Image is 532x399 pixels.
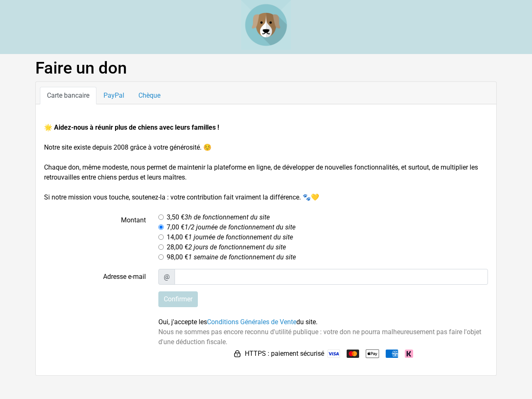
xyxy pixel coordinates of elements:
[131,87,167,104] a: Chèque
[188,233,293,241] i: 1 journée de fonctionnement du site
[233,350,241,358] img: HTTPS : paiement sécurisé
[167,242,286,252] label: 28,00 €
[158,318,318,326] span: Oui, j'accepte les du site.
[167,232,293,242] label: 14,00 €
[44,123,488,360] form: Notre site existe depuis 2008 grâce à votre générosité. ☺️ Chaque don, même modeste, nous permet ...
[158,269,175,285] span: @
[328,350,340,358] img: Visa
[40,87,96,104] a: Carte bancaire
[158,328,481,346] span: Nous ne sommes pas encore reconnu d'utilité publique : votre don ne pourra malheureusement pas fa...
[405,350,413,358] img: Klarna
[245,349,324,359] span: HTTPS : paiement sécurisé
[185,213,270,221] i: 3h de fonctionnement du site
[96,87,131,104] a: PayPal
[347,350,359,358] img: Mastercard
[167,222,296,232] label: 7,00 €
[386,350,398,358] img: American Express
[38,269,152,285] label: Adresse e-mail
[185,223,296,231] i: 1/2 journée de fonctionnement du site
[188,243,286,251] i: 2 jours de fonctionnement du site
[38,212,152,262] label: Montant
[158,291,198,307] input: Confirmer
[167,252,296,262] label: 98,00 €
[167,212,270,222] label: 3,50 €
[366,347,379,360] img: Apple Pay
[207,318,296,326] a: Conditions Générales de Vente
[44,123,219,131] strong: 🌟 Aidez-nous à réunir plus de chiens avec leurs familles !
[35,58,497,78] h1: Faire un don
[188,253,296,261] i: 1 semaine de fonctionnement du site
